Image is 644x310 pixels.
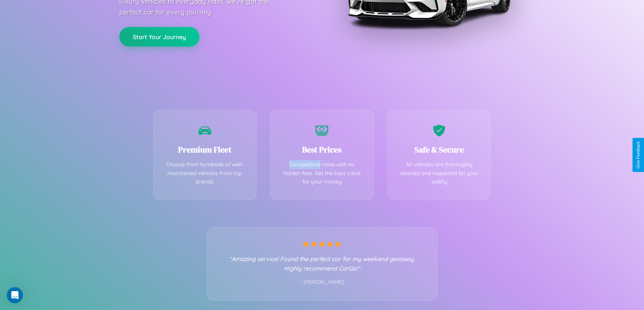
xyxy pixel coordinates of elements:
h3: Best Prices [281,144,363,155]
div: Give Feedback [636,141,641,169]
iframe: Intercom live chat [7,287,23,303]
button: Start Your Journey [119,27,199,47]
p: Choose from hundreds of well-maintained vehicles from top brands [164,160,246,186]
p: Competitive rates with no hidden fees. Get the best value for your money [281,160,363,186]
p: - [PERSON_NAME] [221,278,424,287]
p: All vehicles are thoroughly cleaned and inspected for your safety [398,160,481,186]
p: "Amazing service! Found the perfect car for my weekend getaway. Highly recommend CarGo!" [221,254,424,273]
h3: Premium Fleet [164,144,246,155]
h3: Safe & Secure [398,144,481,155]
